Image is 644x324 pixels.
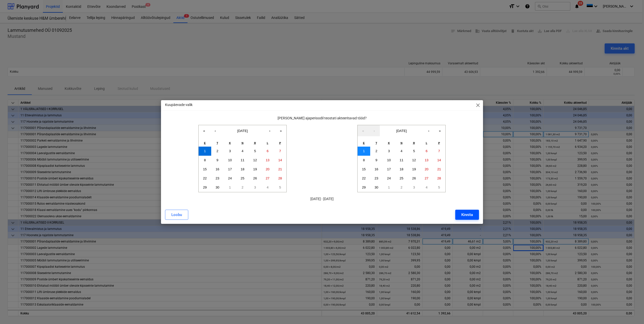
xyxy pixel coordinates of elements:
[254,149,256,153] abbr: 5. september 2025
[358,174,370,183] button: 22. september 2025
[203,167,207,171] abbr: 15. september 2025
[267,185,269,189] abbr: 4. oktoober 2025
[362,167,366,171] abbr: 15. september 2025
[229,142,231,145] abbr: kolmapäev
[400,142,402,145] abbr: neljapäev
[395,183,408,192] button: 2. oktoober 2025
[254,142,256,145] abbr: reede
[217,142,218,145] abbr: teisipäev
[412,167,416,171] abbr: 19. september 2025
[388,185,390,189] abbr: 1. oktoober 2025
[229,185,231,189] abbr: 1. oktoober 2025
[358,147,370,156] button: 1. september 2025
[374,167,378,171] abbr: 16. september 2025
[261,174,274,183] button: 27. september 2025
[216,185,219,189] abbr: 30. september 2025
[400,149,402,153] abbr: 4. september 2025
[433,183,445,192] button: 5. oktoober 2025
[461,211,473,218] div: Kinnita
[388,142,390,145] abbr: kolmapäev
[420,147,433,156] button: 6. september 2025
[358,156,370,165] button: 8. september 2025
[400,167,404,171] abbr: 18. september 2025
[204,158,206,162] abbr: 8. september 2025
[228,176,232,180] abbr: 24. september 2025
[437,158,441,162] abbr: 14. september 2025
[358,183,370,192] button: 29. september 2025
[369,125,380,136] button: ‹
[408,183,420,192] button: 3. oktoober 2025
[241,158,245,162] abbr: 11. september 2025
[261,183,274,192] button: 4. oktoober 2025
[423,125,434,136] button: ›
[274,156,286,165] button: 14. september 2025
[375,158,377,162] abbr: 9. september 2025
[413,142,415,145] abbr: reede
[425,176,428,180] abbr: 27. september 2025
[228,167,232,171] abbr: 17. september 2025
[249,147,261,156] button: 5. september 2025
[236,147,249,156] button: 4. september 2025
[267,149,269,153] abbr: 6. september 2025
[224,147,236,156] button: 3. september 2025
[224,165,236,174] button: 17. september 2025
[254,185,256,189] abbr: 3. oktoober 2025
[370,183,383,192] button: 30. september 2025
[261,147,274,156] button: 6. september 2025
[433,165,445,174] button: 21. september 2025
[400,158,404,162] abbr: 11. september 2025
[266,158,270,162] abbr: 13. september 2025
[217,149,218,153] abbr: 2. september 2025
[370,156,383,165] button: 9. september 2025
[278,176,282,180] abbr: 28. september 2025
[264,125,275,136] button: ›
[363,149,365,153] abbr: 1. september 2025
[228,158,232,162] abbr: 10. september 2025
[412,176,416,180] abbr: 26. september 2025
[203,185,207,189] abbr: 29. september 2025
[217,158,218,162] abbr: 9. september 2025
[274,174,286,183] button: 28. september 2025
[224,156,236,165] button: 10. september 2025
[275,125,286,136] button: »
[253,158,257,162] abbr: 12. september 2025
[274,165,286,174] button: 21. september 2025
[249,174,261,183] button: 26. september 2025
[400,185,402,189] abbr: 2. oktoober 2025
[199,147,211,156] button: 1. september 2025
[387,176,391,180] abbr: 24. september 2025
[165,116,479,121] p: [PERSON_NAME] ajaperioodil teostati akteeritavad tööd?
[199,156,211,165] button: 8. september 2025
[420,156,433,165] button: 13. september 2025
[425,158,428,162] abbr: 13. september 2025
[387,167,391,171] abbr: 17. september 2025
[278,158,282,162] abbr: 14. september 2025
[267,142,268,145] abbr: laupäev
[203,176,207,180] abbr: 22. september 2025
[279,185,281,189] abbr: 5. oktoober 2025
[408,165,420,174] button: 19. september 2025
[380,125,423,136] button: [DATE]
[253,176,257,180] abbr: 26. september 2025
[358,125,369,136] button: «
[383,183,395,192] button: 1. oktoober 2025
[437,176,441,180] abbr: 28. september 2025
[408,156,420,165] button: 12. september 2025
[400,176,404,180] abbr: 25. september 2025
[433,174,445,183] button: 28. september 2025
[274,183,286,192] button: 5. oktoober 2025
[363,158,365,162] abbr: 8. september 2025
[363,142,365,145] abbr: esmaspäev
[383,156,395,165] button: 10. september 2025
[211,174,224,183] button: 23. september 2025
[165,210,188,220] button: Loobu
[216,167,219,171] abbr: 16. september 2025
[266,167,270,171] abbr: 20. september 2025
[413,185,415,189] abbr: 3. oktoober 2025
[229,149,231,153] abbr: 3. september 2025
[211,183,224,192] button: 30. september 2025
[388,149,390,153] abbr: 3. september 2025
[216,176,219,180] abbr: 23. september 2025
[253,167,257,171] abbr: 19. september 2025
[387,158,391,162] abbr: 10. september 2025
